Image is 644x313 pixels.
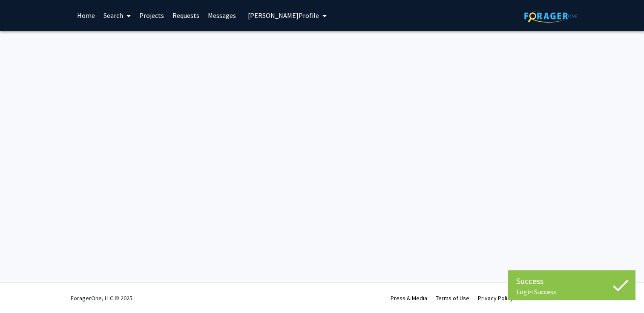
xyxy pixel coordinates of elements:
[168,0,204,30] a: Requests
[516,287,627,296] div: Login Success
[391,294,427,302] a: Press & Media
[135,0,168,30] a: Projects
[99,0,135,30] a: Search
[516,275,627,287] div: Success
[73,0,99,30] a: Home
[248,11,319,20] span: [PERSON_NAME] Profile
[204,0,240,30] a: Messages
[71,283,132,313] div: ForagerOne, LLC © 2025
[436,294,469,302] a: Terms of Use
[524,9,578,23] img: ForagerOne Logo
[478,294,513,302] a: Privacy Policy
